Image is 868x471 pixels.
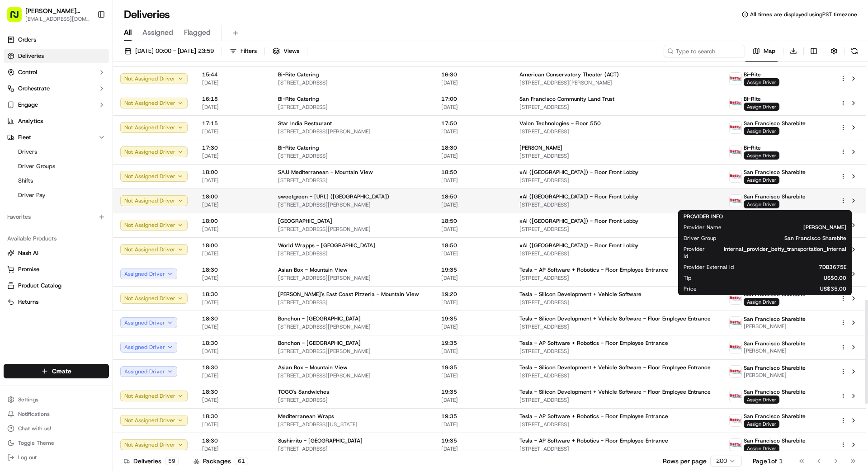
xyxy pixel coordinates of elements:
div: We're available if you need us! [41,95,124,103]
span: Tesla - AP Software + Robotics - Floor Employee Entrance [519,339,668,347]
button: Not Assigned Driver [120,171,188,182]
button: Assigned Driver [120,342,177,353]
span: Star India Restaurant [278,120,332,127]
button: Promise [4,262,109,277]
img: betty.jpg [730,439,741,451]
img: betty.jpg [730,292,741,304]
span: San Francisco Sharebite [744,437,806,444]
span: Promise [18,265,39,273]
button: [DATE] 00:00 - [DATE] 23:59 [120,45,218,57]
h1: Deliveries [124,7,170,22]
span: • [52,140,55,147]
a: Shifts [14,174,98,187]
span: 18:00 [202,169,264,176]
a: 📗Knowledge Base [5,198,73,215]
span: 19:35 [441,388,505,396]
img: betty.jpg [730,317,741,329]
span: [STREET_ADDRESS][PERSON_NAME] [278,274,427,282]
span: [DATE] [202,250,264,257]
span: 18:00 [202,242,264,249]
span: Provider Id [684,245,709,260]
span: Tesla - Silicon Development + Vehicle Software - Floor Employee Entrance [519,364,711,371]
span: San Francisco Sharebite [744,340,806,347]
span: [DATE] [202,299,264,306]
span: [PERSON_NAME] [519,144,562,151]
span: San Francisco Community Land Trust [519,95,614,103]
button: Returns [4,295,109,309]
span: All times are displayed using PST timezone [750,11,857,18]
span: [PERSON_NAME] [736,224,846,231]
span: American Conservatory Theater (ACT) [519,71,619,78]
span: [STREET_ADDRESS] [519,372,715,379]
span: 18:30 [202,437,264,444]
span: [DATE] [441,128,505,135]
span: 18:30 [202,266,264,273]
span: 9月10日 [57,140,79,147]
span: Map [764,47,775,55]
a: Promise [7,265,105,273]
span: 17:15 [202,120,264,127]
span: sweetgreen - [URL] ([GEOGRAPHIC_DATA]) [278,193,389,200]
span: [STREET_ADDRESS] [278,299,427,306]
span: [DATE] [202,348,264,355]
span: [STREET_ADDRESS] [519,177,715,184]
span: Chat with us! [18,425,51,432]
span: 19:35 [441,364,505,371]
span: Tesla - Silicon Development + Vehicle Software [519,291,642,298]
span: Knowledge Base [18,202,69,211]
span: [STREET_ADDRESS] [519,323,715,330]
span: Driver Pay [18,191,46,199]
button: Assigned Driver [120,317,177,328]
img: 1736555255976-a54dd68f-1ca7-489b-9aae-adbdc363a1c4 [9,86,25,103]
span: [STREET_ADDRESS] [278,177,427,184]
button: [PERSON_NAME] Transportation[EMAIL_ADDRESS][DOMAIN_NAME] [4,4,94,25]
span: xAI ([GEOGRAPHIC_DATA]) - Floor Front Lobby [519,169,638,176]
span: bettytllc [28,165,50,172]
span: [STREET_ADDRESS][PERSON_NAME] [278,201,427,208]
span: Tesla - Silicon Development + Vehicle Software - Floor Employee Entrance [519,388,711,396]
span: Drivers [18,148,37,156]
a: Orders [4,33,109,47]
span: [STREET_ADDRESS][PERSON_NAME] [278,372,427,379]
span: [PERSON_NAME] Transportation [25,6,90,15]
button: Assigned Driver [120,366,177,377]
a: Driver Pay [14,189,98,202]
a: Returns [7,298,105,306]
span: US$0.00 [706,274,846,282]
button: Not Assigned Driver [120,439,188,450]
img: betty.jpg [730,195,741,207]
span: [DATE] [202,226,264,233]
span: [STREET_ADDRESS] [519,274,715,282]
span: Filters [241,47,257,55]
input: Got a question? Start typing here... [24,58,163,68]
span: 19:35 [441,266,505,273]
span: 18:30 [441,144,505,151]
div: 💻 [76,203,84,210]
span: [STREET_ADDRESS] [278,445,427,452]
span: [STREET_ADDRESS][PERSON_NAME] [519,79,715,86]
span: Flagged [184,27,211,38]
span: [DATE] [202,201,264,208]
span: Analytics [18,117,43,125]
span: [GEOGRAPHIC_DATA] [278,217,332,225]
span: [PERSON_NAME] [744,347,806,354]
div: 59 [165,457,179,465]
button: Not Assigned Driver [120,220,188,231]
span: [STREET_ADDRESS] [519,250,715,257]
a: 💻API Documentation [73,198,149,215]
img: betty.jpg [730,122,741,133]
span: 18:30 [202,339,264,347]
button: See all [140,116,165,127]
div: 📗 [9,203,16,210]
span: San Francisco Sharebite [744,388,806,396]
button: Not Assigned Driver [120,244,188,255]
span: US$35.00 [711,285,846,292]
span: [PERSON_NAME]'s East Coast Pizzeria - Mountain View [278,291,419,298]
a: Product Catalog [7,282,105,290]
span: [DATE] [441,79,505,86]
span: 18:50 [441,169,505,176]
span: All [124,27,132,38]
span: San Francisco Sharebite [731,235,846,242]
button: Settings [4,393,109,406]
button: Fleet [4,130,109,145]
